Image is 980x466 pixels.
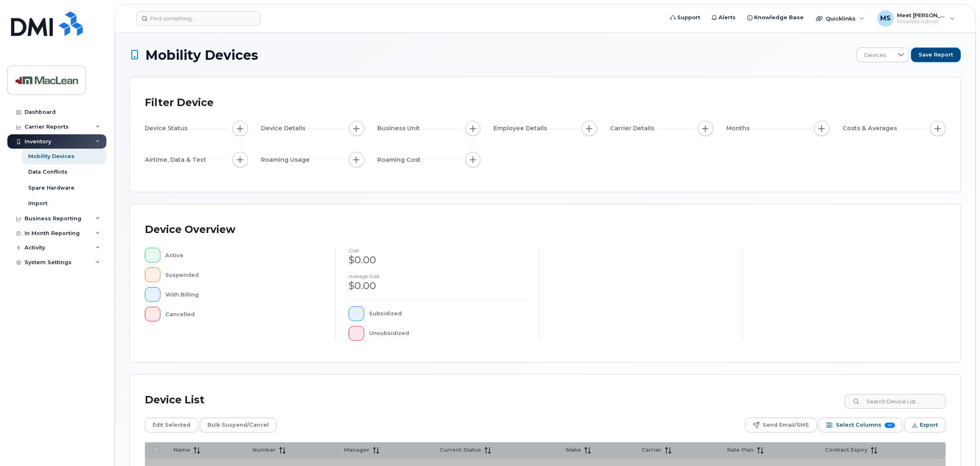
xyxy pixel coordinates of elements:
input: Search Device List ... [845,394,946,409]
span: Device Details [261,124,308,133]
button: Export [904,418,946,432]
span: Devices [857,48,893,63]
button: Send Email/SMS [745,418,817,432]
button: Edit Selected [145,418,198,432]
span: Business Unit [377,124,422,133]
span: Airtime, Data & Text [145,156,209,164]
span: Mobility Devices [145,48,258,62]
span: Bulk Suspend/Cancel [207,419,269,431]
span: Employee Details [493,124,550,133]
div: Cancelled [165,307,322,321]
div: Device List [145,389,205,411]
div: Suspended [165,267,322,282]
span: Carrier Details [610,124,657,133]
div: Active [165,248,322,262]
button: Save Report [911,48,961,62]
span: Export [920,419,938,431]
span: Save Report [919,51,953,59]
div: Device Overview [145,219,235,240]
span: Roaming Usage [261,156,312,164]
span: Costs & Averages [843,124,899,133]
div: Filter Device [145,92,214,113]
span: Select Columns [836,419,881,431]
div: Subsidized [369,306,526,321]
div: With Billing [165,287,322,302]
span: Send Email/SMS [763,419,809,431]
div: Unsubsidized [369,326,526,341]
span: Roaming Cost [377,156,423,164]
span: Device Status [145,124,190,133]
div: $0.00 [349,253,525,267]
h4: cost [349,248,525,253]
div: $0.00 [349,279,525,293]
span: Edit Selected [153,419,190,431]
span: 10 [885,423,895,428]
span: Months [726,124,752,133]
button: Bulk Suspend/Cancel [200,418,277,432]
button: Select Columns 10 [818,418,903,432]
h4: Average cost [349,274,525,279]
